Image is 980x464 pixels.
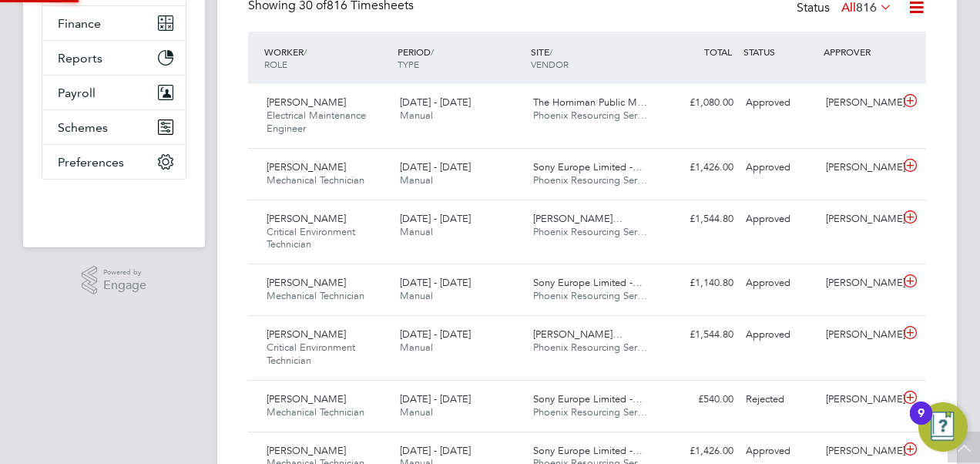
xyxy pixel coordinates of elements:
span: Phoenix Resourcing Ser… [533,405,647,419]
span: [PERSON_NAME] [267,96,346,109]
div: £1,426.00 [659,439,740,464]
span: [DATE] - [DATE] [400,328,471,341]
div: [PERSON_NAME] [820,90,900,116]
span: [DATE] - [DATE] [400,212,471,225]
span: [DATE] - [DATE] [400,276,471,289]
span: [DATE] - [DATE] [400,392,471,405]
div: [PERSON_NAME] [820,387,900,412]
span: [PERSON_NAME] [267,160,346,173]
div: STATUS [740,38,820,66]
div: Approved [740,271,820,296]
a: Go to home page [42,195,186,220]
span: Payroll [58,86,96,100]
span: Critical Environment Technician [267,341,355,367]
span: / [549,45,552,58]
span: Phoenix Resourcing Ser… [533,341,647,354]
div: Approved [740,155,820,180]
span: VENDOR [531,58,569,70]
span: Manual [400,405,433,419]
span: Powered by [103,266,146,279]
span: Engage [103,279,146,292]
span: Mechanical Technician [267,173,364,187]
div: Approved [740,207,820,232]
span: Finance [58,16,101,31]
img: fastbook-logo-retina.png [42,195,186,220]
span: Reports [58,51,102,66]
div: PERIOD [394,38,527,78]
div: £1,426.00 [659,155,740,180]
span: / [431,45,434,58]
span: [PERSON_NAME]… [533,212,623,225]
span: Sony Europe Limited -… [533,392,643,405]
div: Approved [740,439,820,464]
span: [PERSON_NAME] [267,444,346,457]
span: Mechanical Technician [267,405,364,419]
span: Sony Europe Limited -… [533,444,643,457]
div: [PERSON_NAME] [820,271,900,296]
div: APPROVER [820,38,900,66]
div: [PERSON_NAME] [820,322,900,348]
span: [DATE] - [DATE] [400,444,471,457]
span: Phoenix Resourcing Ser… [533,225,647,238]
span: Critical Environment Technician [267,225,355,251]
span: ROLE [264,58,287,70]
div: Approved [740,90,820,116]
span: [PERSON_NAME] [267,276,346,289]
div: £1,544.80 [659,207,740,232]
span: Mechanical Technician [267,289,364,302]
button: Open Resource Center, 9 new notifications [918,402,968,452]
span: Phoenix Resourcing Ser… [533,109,647,122]
span: Schemes [58,120,108,135]
div: [PERSON_NAME] [820,439,900,464]
span: Phoenix Resourcing Ser… [533,173,647,187]
span: Manual [400,109,433,122]
div: SITE [527,38,660,78]
button: Preferences [42,145,186,179]
div: Rejected [740,387,820,412]
div: [PERSON_NAME] [820,155,900,180]
span: [DATE] - [DATE] [400,96,471,109]
div: [PERSON_NAME] [820,207,900,232]
div: £540.00 [659,387,740,412]
button: Reports [42,41,186,75]
span: Sony Europe Limited -… [533,276,643,289]
div: WORKER [260,38,394,78]
span: Preferences [58,155,124,170]
span: The Horniman Public M… [533,96,647,109]
div: 9 [918,413,925,433]
span: Manual [400,289,433,302]
div: £1,080.00 [659,90,740,116]
span: [PERSON_NAME]… [533,328,623,341]
span: [DATE] - [DATE] [400,160,471,173]
div: £1,544.80 [659,322,740,348]
span: TOTAL [704,45,732,58]
div: Approved [740,322,820,348]
span: Manual [400,341,433,354]
span: [PERSON_NAME] [267,328,346,341]
div: £1,140.80 [659,271,740,296]
button: Schemes [42,110,186,144]
span: [PERSON_NAME] [267,212,346,225]
span: Manual [400,173,433,187]
a: Powered byEngage [82,266,147,295]
button: Finance [42,6,186,40]
span: / [304,45,307,58]
span: Phoenix Resourcing Ser… [533,289,647,302]
button: Payroll [42,76,186,109]
span: Electrical Maintenance Engineer [267,109,366,135]
span: TYPE [398,58,419,70]
span: [PERSON_NAME] [267,392,346,405]
span: Sony Europe Limited -… [533,160,643,173]
span: Manual [400,225,433,238]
